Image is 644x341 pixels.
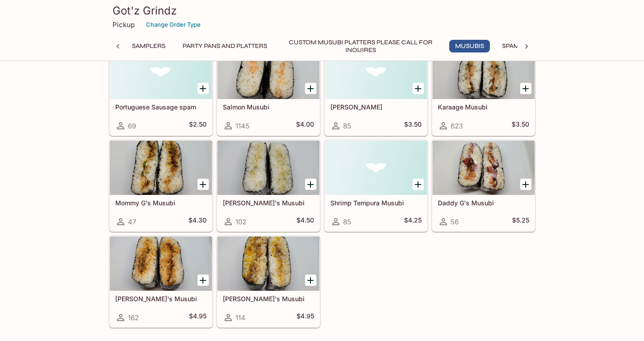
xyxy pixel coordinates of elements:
div: Mentaiko Musubi [325,45,427,99]
span: 69 [128,122,136,130]
div: Miki G's Musubi [217,141,320,195]
div: Shrimp Tempura Musubi [325,141,427,195]
div: Portuguese Sausage spam [110,45,212,99]
h5: Salmon Musubi [223,103,314,111]
button: Musubis [449,40,490,52]
button: Add Miki G's Musubi [305,179,316,190]
button: Add Shrimp Tempura Musubi [413,179,424,190]
a: Karaage Musubi623$3.50 [432,44,535,136]
button: Add Mentaiko Musubi [413,83,424,94]
span: 85 [343,122,351,130]
h5: $4.30 [188,216,207,227]
a: Portuguese Sausage spam69$2.50 [109,44,212,136]
div: Daddy G's Musubi [432,141,535,195]
h5: $2.50 [189,120,207,131]
span: 162 [128,313,139,322]
span: 114 [235,313,245,322]
button: Add Mika G's Musubi [305,275,316,286]
a: Daddy G's Musubi56$5.25 [432,140,535,232]
div: Yumi G's Musubi [110,237,212,291]
h5: Karaage Musubi [438,103,529,111]
a: [PERSON_NAME]'s Musubi162$4.95 [109,236,212,327]
h5: [PERSON_NAME]'s Musubi [223,295,314,303]
span: 56 [451,218,459,226]
h5: $4.00 [296,120,314,131]
button: Add Salmon Musubi [305,83,316,94]
h5: [PERSON_NAME]'s Musubi [115,295,207,303]
span: 102 [235,218,246,226]
h5: $4.25 [404,216,422,227]
h5: $4.50 [296,216,314,227]
a: Salmon Musubi1145$4.00 [217,44,320,136]
h5: $3.50 [404,120,422,131]
h5: $4.95 [189,312,207,323]
button: Add Karaage Musubi [520,83,531,94]
span: 47 [128,218,136,226]
button: Add Yumi G's Musubi [197,275,209,286]
h5: $4.95 [296,312,314,323]
h5: Mommy G's Musubi [115,199,207,207]
h5: $3.50 [512,120,529,131]
span: 85 [343,218,351,226]
h5: $5.25 [512,216,529,227]
div: Mommy G's Musubi [110,141,212,195]
button: Add Mommy G's Musubi [197,179,209,190]
a: [PERSON_NAME]85$3.50 [324,44,428,136]
h3: Got'z Grindz [113,4,532,18]
h5: Daddy G's Musubi [438,199,529,207]
h5: Portuguese Sausage spam [115,103,207,111]
h5: Shrimp Tempura Musubi [330,199,422,207]
a: Shrimp Tempura Musubi85$4.25 [324,140,428,232]
h5: [PERSON_NAME]'s Musubi [223,199,314,207]
h5: [PERSON_NAME] [330,103,422,111]
span: 1145 [235,122,249,130]
p: Pickup [113,20,135,29]
button: Samplers [127,40,170,52]
a: [PERSON_NAME]'s Musubi114$4.95 [217,236,320,327]
div: Karaage Musubi [432,45,535,99]
div: Mika G's Musubi [217,237,320,291]
a: [PERSON_NAME]'s Musubi102$4.50 [217,140,320,232]
button: Add Daddy G's Musubi [520,179,531,190]
a: Mommy G's Musubi47$4.30 [109,140,212,232]
button: Change Order Type [142,18,205,32]
button: Spam Musubis [497,40,555,52]
div: Salmon Musubi [217,45,320,99]
span: 623 [451,122,463,130]
button: Custom Musubi Platters PLEASE CALL FOR INQUIRES [279,40,442,52]
button: Add Portuguese Sausage spam [197,83,209,94]
button: Party Pans and Platters [178,40,272,52]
